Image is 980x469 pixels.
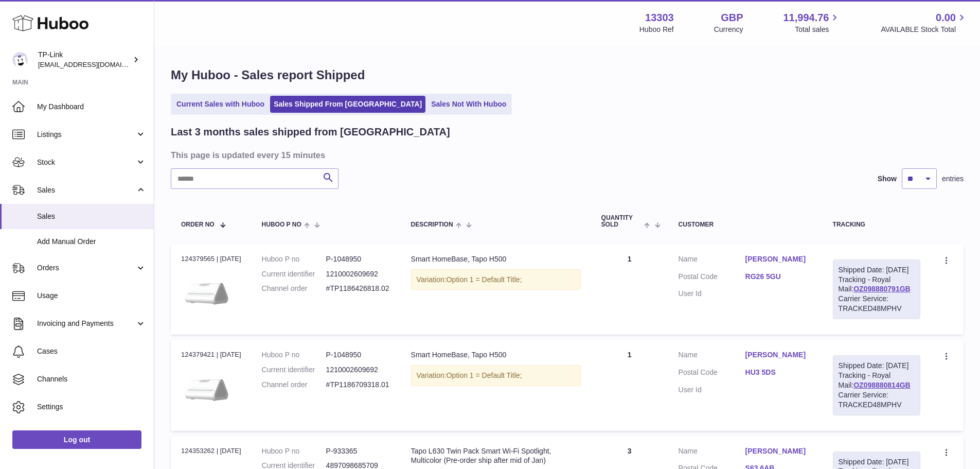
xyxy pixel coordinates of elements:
dt: Huboo P no [262,446,326,456]
dd: P-1048950 [326,254,390,264]
div: Carrier Service: TRACKED48MPHV [839,294,915,314]
div: Currency [714,25,743,34]
div: Smart HomeBase, Tapo H500 [411,254,581,264]
dd: #TP1186426818.02 [326,284,390,293]
dt: Postal Code [679,368,745,380]
div: Tapo L630 Twin Pack Smart Wi-Fi Spotlight, Multicolor (Pre-order ship after mid of Jan) [411,446,581,466]
span: Invoicing and Payments [37,319,135,328]
dd: 1210002609692 [326,365,390,375]
span: Usage [37,291,146,301]
dt: Channel order [262,284,326,293]
div: 124353262 | [DATE] [181,446,241,456]
img: listpage_large_20241231040602k.png [181,267,233,318]
dt: Current identifier [262,365,326,375]
div: Tracking - Royal Mail: [833,355,920,415]
span: [EMAIL_ADDRESS][DOMAIN_NAME] [38,60,151,68]
dt: User Id [679,289,745,299]
div: Customer [679,221,812,228]
span: Listings [37,130,135,140]
span: Option 1 = Default Title; [447,275,522,284]
h1: My Huboo - Sales report Shipped [171,67,964,83]
span: Option 1 = Default Title; [447,371,522,379]
dt: Postal Code [679,272,745,284]
dt: Name [679,446,745,459]
dt: Huboo P no [262,254,326,264]
a: [PERSON_NAME] [745,350,812,360]
a: Sales Not With Huboo [427,96,510,113]
strong: 13303 [645,11,674,25]
span: Add Manual Order [37,237,146,247]
strong: GBP [721,11,743,25]
span: Order No [181,221,215,228]
span: My Dashboard [37,102,146,112]
span: entries [942,174,964,184]
dt: User Id [679,385,745,395]
dt: Name [679,350,745,362]
span: Stock [37,158,135,167]
a: Sales Shipped From [GEOGRAPHIC_DATA] [270,96,425,113]
a: 11,994.76 Total sales [783,11,841,34]
dd: P-933365 [326,446,390,456]
div: Tracking - Royal Mail: [833,259,920,319]
div: Variation: [411,269,581,290]
span: Total sales [795,25,841,34]
dd: #TP1186709318.01 [326,380,390,390]
span: Quantity Sold [601,215,642,228]
span: 0.00 [936,11,956,25]
span: Description [411,221,453,228]
div: Shipped Date: [DATE] [839,361,915,371]
span: Channels [37,374,146,384]
a: Current Sales with Huboo [173,96,268,113]
span: AVAILABLE Stock Total [881,25,968,34]
div: 124379565 | [DATE] [181,254,241,264]
div: TP-Link [38,50,131,70]
label: Show [878,174,897,184]
td: 1 [591,244,668,335]
span: Sales [37,212,146,221]
td: 1 [591,340,668,430]
a: [PERSON_NAME] [745,446,812,456]
div: Shipped Date: [DATE] [839,265,915,275]
span: Settings [37,402,146,412]
a: OZ098880791GB [853,285,911,293]
dt: Huboo P no [262,350,326,360]
dt: Channel order [262,380,326,390]
span: Orders [37,263,135,273]
a: Log out [12,430,141,449]
img: listpage_large_20241231040602k.png [181,363,233,414]
a: HU3 5DS [745,368,812,377]
dd: 1210002609692 [326,269,390,279]
div: 124379421 | [DATE] [181,350,241,359]
div: Carrier Service: TRACKED48MPHV [839,390,915,410]
a: RG26 5GU [745,272,812,282]
a: 0.00 AVAILABLE Stock Total [881,11,968,34]
div: Variation: [411,365,581,386]
img: internalAdmin-13303@internal.huboo.com [12,52,28,67]
dd: P-1048950 [326,350,390,360]
span: Huboo P no [262,221,301,228]
dt: Current identifier [262,269,326,279]
dt: Name [679,254,745,267]
a: OZ098880814GB [853,381,911,389]
div: Shipped Date: [DATE] [839,457,915,467]
a: [PERSON_NAME] [745,254,812,264]
h2: Last 3 months sales shipped from [GEOGRAPHIC_DATA] [171,125,450,139]
h3: This page is updated every 15 minutes [171,149,961,161]
span: Cases [37,346,146,356]
div: Smart HomeBase, Tapo H500 [411,350,581,360]
span: 11,994.76 [783,11,829,25]
div: Tracking [833,221,920,228]
span: Sales [37,185,135,195]
div: Huboo Ref [639,25,674,34]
